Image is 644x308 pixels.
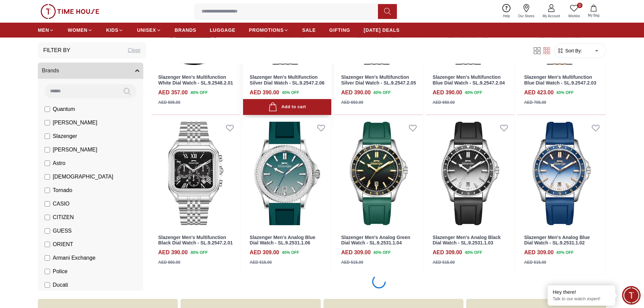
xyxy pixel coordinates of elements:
div: AED 515.00 [250,259,272,265]
span: My Account [540,14,563,19]
span: CASIO [53,200,70,208]
a: Slazenger Men's Multifunction Silver Dial Watch - SL.9.2547.2.06 [250,74,325,86]
span: Astro [53,159,65,167]
h4: AED 390.00 [250,89,279,97]
span: 40 % OFF [373,250,390,256]
span: Police [53,267,68,276]
a: WOMEN [68,24,93,36]
h4: AED 390.00 [433,89,462,97]
div: AED 705.00 [524,99,546,105]
a: KIDS [106,24,123,36]
span: My Bag [585,13,602,18]
a: [DATE] DEALS [364,24,400,36]
div: AED 515.00 [433,259,455,265]
img: ... [41,4,99,19]
div: Clear [128,46,141,54]
a: GIFTING [329,24,350,36]
span: SALE [302,27,316,33]
span: 40 % OFF [465,250,482,256]
img: Slazenger Men's Analog Green Dial Watch - SL.9.2531.1.04 [334,118,423,229]
div: Hey there! [553,289,610,295]
h4: AED 357.00 [158,89,188,97]
span: Tornado [53,186,72,194]
img: Slazenger Men's Analog Blue Dial Watch - SL.9.2531.1.06 [243,118,332,229]
div: AED 650.00 [341,99,363,105]
a: BRANDS [175,24,196,36]
div: AED 650.00 [158,259,180,265]
span: [PERSON_NAME] [53,146,97,154]
span: CITIZEN [53,213,74,221]
a: 0Wishlist [564,3,584,20]
a: MEN [38,24,54,36]
input: Armani Exchange [45,255,50,261]
input: [DEMOGRAPHIC_DATA] [45,174,50,180]
span: KIDS [106,27,118,33]
input: ORIENT [45,242,50,247]
input: Quantum [45,106,50,112]
h3: Filter By [43,46,70,54]
button: My Bag [584,3,603,19]
span: Help [500,14,513,19]
span: PROMOTIONS [249,27,284,33]
span: 40 % OFF [190,90,208,96]
a: Slazenger Men's Analog Green Dial Watch - SL.9.2531.1.04 [341,235,410,246]
input: CITIZEN [45,215,50,220]
span: 40 % OFF [282,250,299,256]
a: Slazenger Men's Multifunction Black Dial Watch - SL.9.2547.2.01 [158,235,233,246]
span: MEN [38,27,49,33]
input: CASIO [45,201,50,207]
a: UNISEX [137,24,161,36]
a: Slazenger Men's Analog Blue Dial Watch - SL.9.2531.1.02 [524,235,590,246]
a: SALE [302,24,316,36]
span: BRANDS [175,27,196,33]
h4: AED 309.00 [433,248,462,257]
span: Ducati [53,281,68,289]
span: 40 % OFF [373,90,390,96]
span: 40 % OFF [190,250,208,256]
h4: AED 309.00 [341,248,371,257]
h4: AED 390.00 [158,248,188,257]
img: Slazenger Men's Analog Blue Dial Watch - SL.9.2531.1.02 [517,118,606,229]
a: Help [499,3,514,20]
span: Slazenger [53,132,77,140]
div: Add to cart [268,102,306,112]
a: Slazenger Men's Multifunction Black Dial Watch - SL.9.2547.2.01 [151,118,240,229]
span: GIFTING [329,27,350,33]
div: AED 650.00 [433,99,455,105]
img: Slazenger Men's Analog Black Dial Watch - SL.9.2531.1.03 [426,118,515,229]
span: Wishlist [566,14,582,19]
span: 40 % OFF [556,90,574,96]
a: Slazenger Men's Multifunction Silver Dial Watch - SL.9.2547.2.05 [341,74,416,86]
span: ORIENT [53,240,73,248]
a: Slazenger Men's Analog Blue Dial Watch - SL.9.2531.1.06 [250,235,315,246]
h4: AED 309.00 [524,248,553,257]
a: Our Stores [514,3,539,20]
input: Tornado [45,188,50,193]
button: Add to cart [243,99,332,115]
span: 40 % OFF [465,90,482,96]
a: Slazenger Men's Multifunction Blue Dial Watch - SL.9.2547.2.03 [524,74,596,86]
span: 0 [577,3,582,8]
div: AED 515.00 [341,259,363,265]
a: LUGGAGE [210,24,236,36]
span: Sort By: [564,47,582,54]
span: Quantum [53,105,75,113]
span: 40 % OFF [556,250,574,256]
span: [DEMOGRAPHIC_DATA] [53,173,113,181]
button: Brands [38,63,143,79]
span: LUGGAGE [210,27,236,33]
input: Police [45,269,50,274]
span: Armani Exchange [53,254,95,262]
span: [DATE] DEALS [364,27,400,33]
div: Chat Widget [622,286,641,305]
span: 40 % OFF [282,90,299,96]
p: Talk to our watch expert! [553,296,610,302]
span: Brands [42,67,59,75]
span: GUESS [53,227,72,235]
h4: AED 423.00 [524,89,553,97]
input: Slazenger [45,134,50,139]
input: Ducati [45,282,50,288]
